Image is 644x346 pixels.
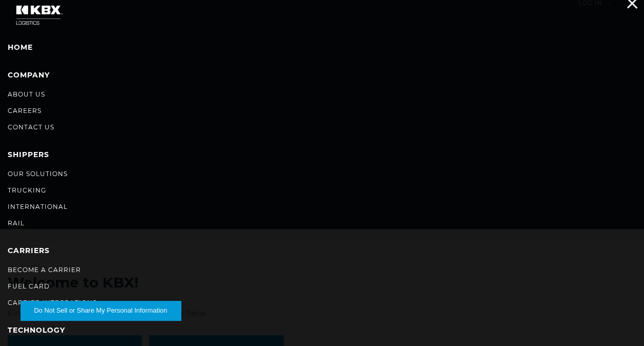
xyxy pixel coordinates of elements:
[8,246,50,255] a: Carriers
[8,43,33,52] a: Home
[20,301,181,320] button: Do Not Sell or Share My Personal Information
[8,325,65,335] a: Technology
[8,123,54,131] a: Contact Us
[8,150,49,159] a: SHIPPERS
[8,90,45,98] a: About Us
[8,282,50,290] a: Fuel Card
[8,266,81,274] a: Become a Carrier
[8,219,25,227] a: RAIL
[8,107,41,114] a: Careers
[8,186,46,194] a: Trucking
[8,70,50,80] a: Company
[8,299,97,306] a: Carrier Integrations
[8,170,68,178] a: Our Solutions
[8,203,68,210] a: International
